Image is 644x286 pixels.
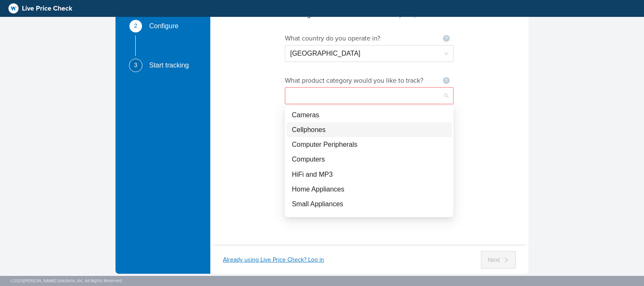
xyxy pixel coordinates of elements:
div: What country do you operate in? [285,33,390,43]
div: Cameras [292,110,447,120]
div: Configure [149,19,185,33]
div: Home Appliances [287,182,452,197]
span: United States [290,46,448,62]
div: Computers [292,154,447,165]
div: Computer Peripherals [287,137,452,152]
div: HiFi and MP3 [287,167,452,182]
div: HiFi and MP3 [292,169,447,180]
div: Small Appliances [292,199,447,209]
img: logo [8,3,19,13]
span: 3 [134,62,137,68]
div: Cellphones [292,124,447,135]
span: question-circle [443,35,450,42]
div: Television - Video [292,213,447,224]
span: 2 [134,23,137,29]
div: What product category would you like to track? [285,76,432,86]
div: Start tracking [149,59,196,72]
div: Already using Live Price Check? Log in [223,256,324,264]
div: Home Appliances [292,184,447,194]
div: Computer Peripherals [292,139,447,150]
span: Live Price Check [22,3,72,13]
div: Small Appliances [287,197,452,211]
span: question-circle [443,77,450,84]
div: Cellphones [287,122,452,137]
div: Computers [287,152,452,167]
div: Cameras [287,108,452,122]
div: Television - Video [287,211,452,226]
